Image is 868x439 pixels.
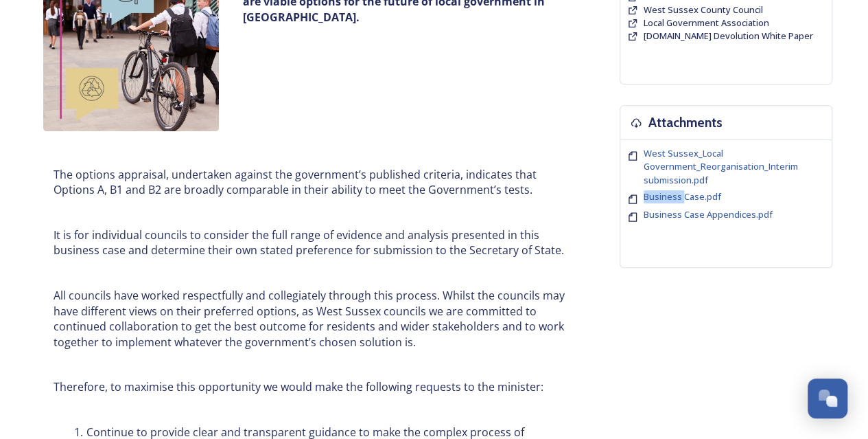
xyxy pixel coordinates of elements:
span: Local Government Association [644,16,769,29]
p: It is for individual councils to consider the full range of evidence and analysis presented in th... [54,227,575,258]
p: The options appraisal, undertaken against the government’s published criteria, indicates that Opt... [54,167,575,198]
p: Therefore, to maximise this opportunity we would make the following requests to the minister: [54,379,575,395]
a: West Sussex County Council [644,3,763,16]
span: [DOMAIN_NAME] Devolution White Paper [644,30,813,42]
span: West Sussex_Local Government_Reorganisation_Interim submission.pdf [644,147,798,185]
button: Open Chat [808,379,847,418]
a: Local Government Association [644,16,769,30]
a: [DOMAIN_NAME] Devolution White Paper [644,30,813,43]
p: All councils have worked respectfully and collegiately through this process. Whilst the councils ... [54,288,575,350]
span: Business Case Appendices.pdf [644,208,773,221]
span: Business Case.pdf [644,190,721,203]
h3: Attachments [648,113,723,133]
span: West Sussex County Council [644,3,763,16]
